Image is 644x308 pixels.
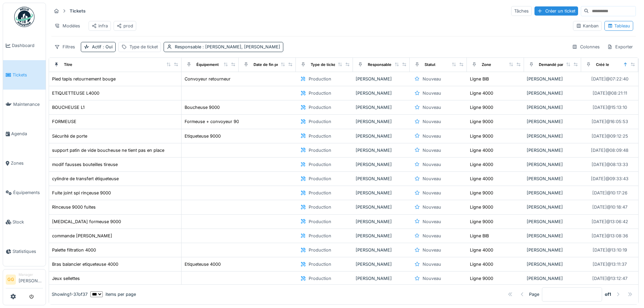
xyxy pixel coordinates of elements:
div: Type de ticket [129,44,158,50]
span: Maintenance [13,101,43,108]
div: [PERSON_NAME] [527,275,578,282]
span: Stock [13,219,43,225]
div: Ligne BIB [470,233,489,239]
div: Modèles [51,21,83,31]
div: [DATE] @ 13:10:19 [593,247,627,253]
div: Ligne 9000 [470,190,493,196]
div: [PERSON_NAME] [356,104,407,111]
div: Production [309,90,331,96]
a: Dashboard [3,31,46,60]
div: [PERSON_NAME] [527,233,578,239]
div: [PERSON_NAME] [527,247,578,253]
div: Production [309,118,331,125]
div: Kanban [576,23,599,29]
img: Badge_color-CXgf-gQk.svg [14,7,34,27]
div: Nouveau [423,104,441,111]
div: Ligne 9000 [470,275,493,282]
div: Zone [482,62,491,68]
strong: of 1 [605,291,611,298]
a: GG Manager[PERSON_NAME] [6,272,43,288]
div: Ligne 9000 [470,104,493,111]
div: Nouveau [423,233,441,239]
div: Nouveau [423,118,441,125]
div: Ligne 4000 [470,247,493,253]
div: Créer un ticket [534,6,578,16]
div: Production [309,218,331,225]
div: [DATE] @ 09:33:43 [591,175,628,182]
div: infra [92,23,108,29]
span: : [PERSON_NAME], [PERSON_NAME] [201,44,280,49]
div: [PERSON_NAME] [356,218,407,225]
div: Nouveau [423,133,441,139]
div: [PERSON_NAME] [356,233,407,239]
div: Exporter [604,42,636,52]
div: Tableau [607,23,630,29]
div: [DATE] @ 09:12:25 [592,133,628,139]
div: Nouveau [423,147,441,153]
div: Production [309,133,331,139]
div: [PERSON_NAME] [356,161,407,168]
div: [PERSON_NAME] [356,275,407,282]
div: ETIQUETTEUSE L4000 [52,90,99,96]
span: Dashboard [12,42,43,49]
div: Production [309,147,331,153]
div: Ligne 4000 [470,261,493,267]
a: Statistiques [3,237,46,266]
div: [PERSON_NAME] [356,175,407,182]
div: Nouveau [423,247,441,253]
div: [PERSON_NAME] [527,218,578,225]
div: Production [309,247,331,253]
div: [MEDICAL_DATA] formeuse 9000 [52,218,121,225]
div: Actif [92,44,113,50]
div: [PERSON_NAME] [527,261,578,267]
div: [DATE] @ 13:11:37 [593,261,627,267]
div: Convoyeur retourneur [185,76,231,82]
div: Nouveau [423,218,441,225]
div: Jeux sellettes [52,275,80,282]
div: [PERSON_NAME] [527,133,578,139]
div: Page [529,291,539,298]
div: [PERSON_NAME] [356,247,407,253]
div: Nouveau [423,204,441,210]
div: Production [309,161,331,168]
div: Palette filtration 4000 [52,247,96,253]
div: [PERSON_NAME] [356,76,407,82]
li: [PERSON_NAME] [19,272,43,287]
div: Créé le [596,62,609,68]
div: Manager [19,272,43,277]
div: [PERSON_NAME] [356,147,407,153]
div: Bras balancier etiqueteuse 4000 [52,261,118,267]
a: Équipements [3,178,46,207]
span: Agenda [11,131,43,137]
a: Zones [3,148,46,178]
span: : Oui [101,44,113,49]
div: [PERSON_NAME] [527,204,578,210]
div: Nouveau [423,190,441,196]
div: Responsable [175,44,280,50]
div: [DATE] @ 13:06:42 [592,218,628,225]
div: commande [PERSON_NAME] [52,233,112,239]
div: Boucheuse 9000 [185,104,220,111]
div: Filtres [51,42,78,52]
div: prod [117,23,133,29]
div: [PERSON_NAME] [356,204,407,210]
div: Sécurité de porte [52,133,87,139]
a: Maintenance [3,90,46,119]
div: [DATE] @ 08:21:11 [593,90,627,96]
div: Formeuse + convoyeur 9000 [185,118,244,125]
div: FORMEUSE [52,118,76,125]
div: [DATE] @ 10:18:47 [592,204,627,210]
div: Nouveau [423,161,441,168]
div: [PERSON_NAME] [527,147,578,153]
div: Ligne 9000 [470,133,493,139]
div: BOUCHEUSE L1 [52,104,85,111]
span: Tickets [13,72,43,78]
div: Titre [64,62,72,68]
div: items per page [90,291,136,298]
a: Agenda [3,119,46,148]
a: Tickets [3,60,46,90]
div: Nouveau [423,76,441,82]
div: cylindre de transfert étiqueteuse [52,175,119,182]
span: Zones [11,160,43,166]
div: Rinceuse 9000 fuites [52,204,96,210]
